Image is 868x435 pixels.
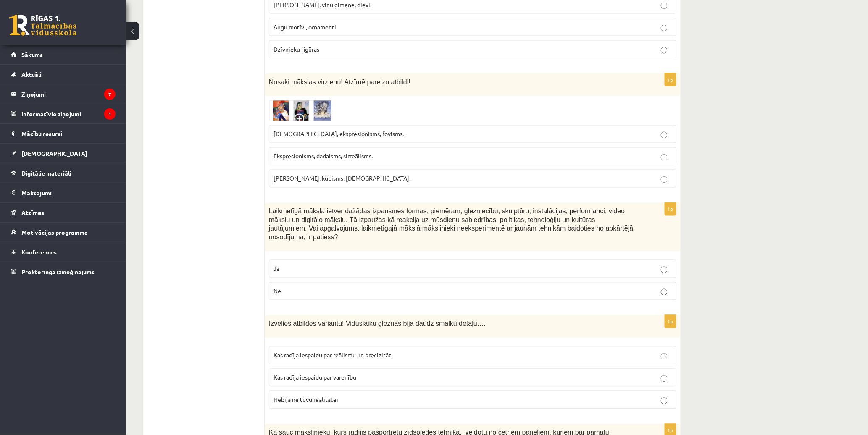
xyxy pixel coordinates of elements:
img: Ekr%C4%81nuz%C5%86%C4%93mums_2024-07-21_133040.png [269,100,332,121]
input: [DEMOGRAPHIC_DATA], ekspresionisms, fovisms. [661,132,668,139]
span: Sākums [21,51,43,58]
a: Ziņojumi7 [11,84,116,104]
a: Konferences [11,242,116,262]
input: Augu motīvi, ornamenti [661,25,668,31]
span: [DEMOGRAPHIC_DATA], ekspresionisms, fovisms. [274,130,404,138]
span: Laikmetīgā māksla ietver dažādas izpausmes formas, piemēram, glezniecību, skulptūru, instalācijas... [269,208,634,241]
input: Kas radīja iespaidu par varenību [661,375,668,382]
a: Rīgas 1. Tālmācības vidusskola [9,15,76,36]
span: Augu motīvi, ornamenti [274,23,336,31]
span: Motivācijas programma [21,228,88,236]
span: Proktoringa izmēģinājums [21,268,95,275]
legend: Informatīvie ziņojumi [21,104,116,123]
input: [PERSON_NAME], kubisms, [DEMOGRAPHIC_DATA]. [661,176,668,183]
input: Dzīvnieku figūras [661,47,668,54]
span: Konferences [21,248,57,256]
span: [PERSON_NAME], viņu ģimene, dievi. [274,1,371,8]
a: Mācību resursi [11,124,116,143]
i: 1 [104,108,116,120]
a: Proktoringa izmēģinājums [11,262,116,281]
input: Nebija ne tuvu realitātei [661,398,668,404]
a: Informatīvie ziņojumi1 [11,104,116,123]
span: Dzīvnieku figūras [274,45,319,53]
a: [DEMOGRAPHIC_DATA] [11,144,116,163]
p: 1p [665,202,676,216]
p: 1p [665,315,676,328]
span: Aktuāli [21,71,42,78]
span: Digitālie materiāli [21,169,71,177]
span: Kas radīja iespaidu par reālismu un precizitāti [274,351,393,359]
a: Sākums [11,45,116,64]
a: Atzīmes [11,203,116,222]
legend: Maksājumi [21,183,116,202]
span: Jā [274,265,279,273]
input: Ekspresionisms, dadaisms, sirreālisms. [661,154,668,161]
span: [PERSON_NAME], kubisms, [DEMOGRAPHIC_DATA]. [274,175,410,182]
span: Atzīmes [21,209,44,216]
span: [DEMOGRAPHIC_DATA] [21,149,87,157]
a: Maksājumi [11,183,116,202]
input: Jā [661,267,668,273]
span: Nebija ne tuvu realitātei [274,396,338,404]
input: Kas radīja iespaidu par reālismu un precizitāti [661,353,668,360]
legend: Ziņojumi [21,84,116,104]
a: Digitālie materiāli [11,163,116,183]
span: Mācību resursi [21,130,62,137]
span: Nē [274,287,281,295]
input: Nē [661,289,668,296]
a: Aktuāli [11,65,116,84]
span: Izvēlies atbildes variantu! Viduslaiku gleznās bija daudz smalku detaļu…. [269,320,486,328]
p: 1p [665,73,676,86]
span: Nosaki mākslas virzienu! Atzīmē pareizo atbildi! [269,79,410,86]
span: Kas radīja iespaidu par varenību [274,374,356,381]
a: Motivācijas programma [11,223,116,242]
input: [PERSON_NAME], viņu ģimene, dievi. [661,3,668,9]
span: Ekspresionisms, dadaisms, sirreālisms. [274,152,373,160]
i: 7 [104,89,116,100]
